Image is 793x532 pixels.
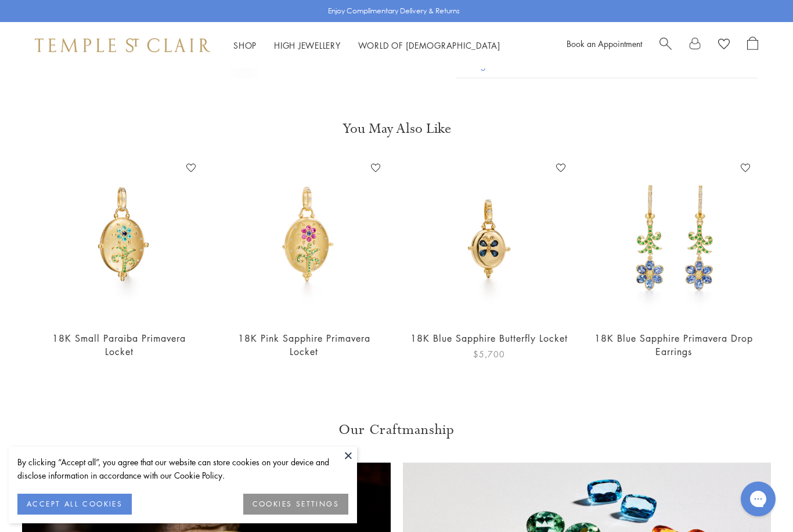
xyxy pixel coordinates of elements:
h3: You May Also Like [46,120,747,138]
a: View Wishlist [718,37,730,54]
a: ShopShop [233,39,257,51]
p: Enjoy Complimentary Delivery & Returns [328,5,460,17]
button: COOKIES SETTINGS [243,494,348,515]
span: $5,700 [473,348,505,361]
a: 18K Pink Sapphire Primavera Locket [238,332,370,358]
img: Temple St. Clair [35,38,210,52]
a: World of [DEMOGRAPHIC_DATA]World of [DEMOGRAPHIC_DATA] [358,39,500,51]
iframe: Gorgias live chat messenger [735,477,781,520]
img: E36889-STEMBS [593,158,755,320]
img: P36888-STMLOCPA [38,158,200,320]
button: ACCEPT ALL COOKIES [17,494,132,515]
a: 18K Small Paraiba Primavera Locket [52,332,186,358]
a: Open Shopping Bag [747,37,758,54]
nav: Main navigation [233,38,500,53]
a: Book an Appointment [567,38,642,49]
h3: Our Craftmanship [22,421,771,439]
a: High JewelleryHigh Jewellery [274,39,341,51]
a: Search [659,37,672,54]
img: 18K Blue Sapphire Butterfly Locket [408,158,570,320]
a: 18K Blue Sapphire Primavera Drop Earrings [594,332,753,358]
img: P36888-STMLOCPS [224,158,385,320]
div: By clicking “Accept all”, you agree that our website can store cookies on your device and disclos... [17,455,348,482]
a: 18K Blue Sapphire Butterfly Locket [410,332,568,345]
